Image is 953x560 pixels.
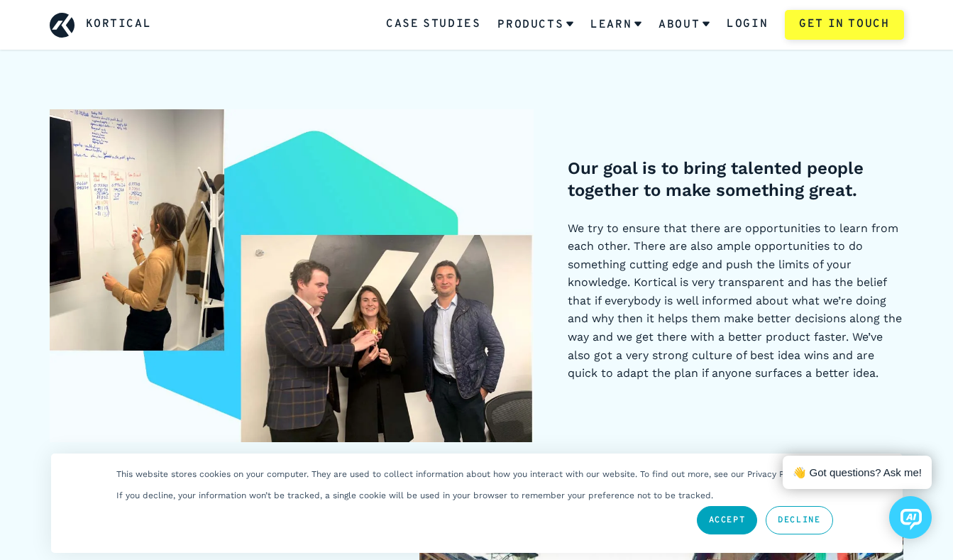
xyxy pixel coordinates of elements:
p: This website stores cookies on your computer. They are used to collect information about how you ... [116,469,805,479]
p: We try to ensure that there are opportunities to learn from each other. There are also ample oppo... [568,219,904,383]
a: Get in touch [785,10,903,40]
a: Kortical [86,16,152,34]
p: If you decline, your information won’t be tracked, a single cookie will be used in your browser t... [116,490,713,500]
a: Accept [697,506,758,534]
a: About [659,6,710,43]
img: Our goal is to bring talented people together to make something great. [50,109,534,442]
h4: Our goal is to bring talented people together to make something great. [568,158,904,202]
a: Case Studies [386,16,480,34]
a: Products [497,6,573,43]
a: Decline [766,506,832,534]
a: Login [727,16,768,34]
a: Learn [590,6,641,43]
